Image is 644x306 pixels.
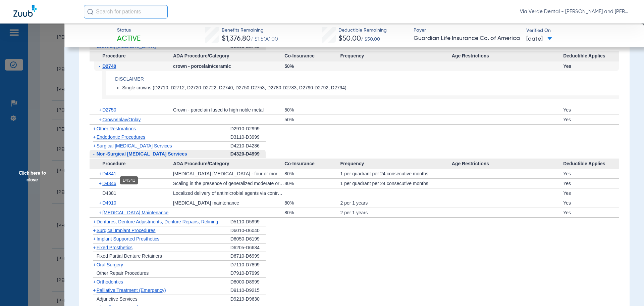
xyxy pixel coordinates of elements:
span: Procedure [90,159,173,169]
span: + [99,198,103,208]
div: Yes [563,188,619,198]
span: + [93,279,96,285]
div: Yes [563,198,619,208]
span: Deductible Remaining [338,27,387,34]
div: D2910-D2999 [230,125,266,133]
div: Localized delivery of antimicrobial agents via controlled release vehicle into diseased crevicula... [173,188,284,198]
div: D5110-D5999 [230,218,266,226]
span: ADA Procedure/Category [173,159,284,169]
span: Guardian Life Insurance Co. of America [414,34,521,43]
img: Zuub Logo [13,5,37,17]
span: Age Restrictions [452,159,563,169]
span: + [99,208,103,217]
div: Scaling in the presence of generalized moderate or severe gingival inflammation - full mouth [173,179,284,188]
span: + [93,288,96,293]
span: Deductible Applies [563,159,619,169]
span: + [93,245,96,250]
div: [MEDICAL_DATA] [MEDICAL_DATA] - four or more teeth per quadrant [173,169,284,178]
span: + [93,262,96,267]
div: 80% [284,179,340,188]
div: 80% [284,198,340,208]
span: Status [117,27,141,34]
span: D4381 [102,190,116,196]
div: crown - porcelain/ceramic [173,61,284,71]
div: Yes [563,169,619,178]
div: D8000-D8999 [230,278,266,287]
span: Co-Insurance [284,159,340,169]
span: - [93,151,95,157]
span: + [99,169,103,178]
div: D6050-D6199 [230,235,266,244]
div: Crown - porcelain fused to high noble metal [173,105,284,115]
span: D4910 [102,200,116,206]
span: Verified On [526,27,633,34]
div: 1 per quadrant per 24 consecutive months [340,179,451,188]
span: + [93,228,96,233]
div: Yes [563,105,619,115]
div: Yes [563,179,619,188]
div: 1 per quadrant per 24 consecutive months [340,169,451,178]
span: D2750 [102,107,116,113]
div: D6205-D6634 [230,244,266,252]
span: Fixed Prosthetics [97,245,132,250]
span: [DATE] [526,35,552,43]
span: + [99,115,103,124]
div: D4210-D4286 [230,142,266,150]
span: $1,376.80 [222,35,251,42]
span: Payer [414,27,521,34]
app-breakdown-title: Disclaimer [115,76,619,83]
div: 80% [284,169,340,178]
span: Frequency [340,51,451,61]
span: + [93,126,96,131]
span: D4341 [102,171,116,176]
div: D7110-D7899 [230,261,266,269]
span: Benefits Remaining [222,27,278,34]
div: 50% [284,105,340,115]
div: D7910-D7999 [230,269,266,278]
div: Yes [563,115,619,124]
span: Crowns, [MEDICAL_DATA] [97,44,156,49]
span: [MEDICAL_DATA] Maintenance [102,210,168,215]
div: D9110-D9215 [230,286,266,295]
div: [MEDICAL_DATA] maintenance [173,198,284,208]
div: D4320-D4999 [230,150,266,159]
span: + [93,219,96,224]
span: / $1,500.00 [251,37,278,42]
span: / $50.00 [361,37,380,42]
span: Adjunctive Services [97,296,138,302]
span: Frequency [340,159,451,169]
span: D2740 [102,63,116,69]
span: Active [117,34,141,44]
iframe: Chat Widget [610,274,644,306]
div: 50% [284,61,340,71]
span: Dentures, Denture Adjustments, Denture Repairs, Relining [97,219,218,224]
span: Palliative Treatment (Emergency) [97,288,166,293]
span: + [93,236,96,242]
div: D6010-D6040 [230,226,266,235]
span: Endodontic Procedures [97,134,146,140]
img: Search Icon [87,9,93,15]
span: Deductible Applies [563,51,619,61]
span: Surgical [MEDICAL_DATA] Services [97,143,172,148]
span: Age Restrictions [452,51,563,61]
span: Implant Supported Prosthetics [97,236,160,242]
div: 80% [284,208,340,217]
span: Crown/Inlay/Onlay [102,117,141,122]
span: ADA Procedure/Category [173,51,284,61]
span: Co-Insurance [284,51,340,61]
span: Other Restorations [97,126,136,131]
div: D6710-D6999 [230,252,266,261]
input: Search for patients [84,5,168,18]
span: Via Verde Dental - [PERSON_NAME] and [PERSON_NAME] DDS [520,8,631,15]
span: Procedure [90,51,173,61]
span: $50.00 [338,35,361,42]
span: + [93,134,96,140]
span: - [99,61,103,71]
div: Yes [563,208,619,217]
span: Oral Surgery [97,262,123,267]
span: D4346 [102,181,116,186]
span: + [99,179,103,188]
span: + [93,143,96,148]
div: 2 per 1 years [340,198,451,208]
